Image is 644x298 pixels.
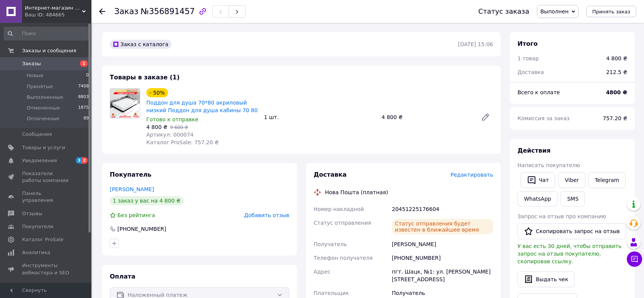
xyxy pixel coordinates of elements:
span: Заказы и сообщения [22,47,76,54]
a: Редактировать [478,110,493,125]
span: Запрос на отзыв про компанию [517,213,606,219]
div: 4 800 ₴ [606,55,627,62]
span: У вас есть 30 дней, чтобы отправить запрос на отзыв покупателю, скопировав ссылку. [517,243,622,264]
b: 4800 ₴ [606,89,627,95]
a: Viber [558,172,585,188]
span: Плательщик [314,290,349,296]
span: Аналитика [22,249,50,256]
span: №356891457 [141,7,195,16]
button: Чат [521,172,555,188]
span: Оплаченные [27,115,59,122]
span: 7408 [78,83,89,90]
span: Каталог ProSale [22,236,63,243]
span: 0 [86,72,89,79]
div: 20451225176604 [390,202,495,216]
div: Статус заказа [478,8,529,15]
img: Поддон для душа 70*80 акриловый низкий Поддон для душа кабины 70 80 [110,89,140,118]
span: Покупатели [22,223,53,230]
div: Статус отправления будет известен в ближайшее время [392,219,493,234]
button: Чат с покупателем [627,251,642,267]
span: Интернет-магазин Строй Дом [25,5,82,11]
a: Telegram [588,172,626,188]
span: Редактировать [450,172,493,178]
div: пгт. Шацк, №1: ул. [PERSON_NAME][STREET_ADDRESS] [390,265,495,286]
div: [PHONE_NUMBER] [390,251,495,265]
span: Получатель [314,241,347,247]
div: 1 шт. [261,112,379,122]
div: [PERSON_NAME] [390,237,495,251]
span: Инструменты вебмастера и SEO [22,262,70,276]
span: Управление сайтом [22,282,70,296]
span: Заказы [22,60,41,67]
div: Заказ с каталога [110,40,171,49]
a: [PERSON_NAME] [110,186,154,192]
div: 4 800 ₴ [378,112,475,122]
span: Покупатель [110,171,151,178]
span: Доставка [314,171,347,178]
span: 757.20 ₴ [603,115,627,121]
span: Уведомления [22,157,57,164]
span: Товары в заказе (1) [110,74,179,81]
span: Телефон получателя [314,255,373,261]
span: Показатели работы компании [22,170,70,184]
span: Действия [517,147,551,154]
a: Поддон для душа 70*80 акриловый низкий Поддон для душа кабины 70 80 [146,100,258,113]
span: Принять заказ [592,9,630,14]
span: 4 800 ₴ [146,124,167,130]
div: Нова Пошта (платная) [323,188,390,196]
span: Выполненные [27,94,63,101]
span: Написать покупателю [517,162,580,168]
div: Ваш ID: 484665 [25,11,91,18]
span: Отмененные [27,105,60,111]
input: Поиск [4,27,90,40]
span: Всего к оплате [517,89,560,95]
span: Без рейтинга [117,212,155,218]
span: Комиссия за заказ [517,115,570,121]
span: 89 [83,115,89,122]
span: 3 [76,157,82,164]
span: Артикул: 000074 [146,132,194,138]
span: Выполнен [540,8,569,14]
span: Товары и услуги [22,144,65,151]
span: Оплата [110,273,135,280]
a: WhatsApp [517,191,557,206]
span: Сообщения [22,131,52,138]
span: 2 [82,157,88,164]
div: [PHONE_NUMBER] [117,225,167,233]
div: 212.5 ₴ [602,64,632,81]
span: Принятые [27,83,53,90]
div: 1 заказ у вас на 4 800 ₴ [110,196,184,205]
div: Вернуться назад [99,8,105,15]
span: 1 [80,60,88,67]
span: Заказ [114,7,138,16]
span: Статус отправления [314,220,371,226]
span: Добавить отзыв [244,212,289,218]
time: [DATE] 15:06 [458,41,493,47]
span: 1 товар [517,55,539,61]
span: Каталог ProSale: 757.20 ₴ [146,139,219,145]
span: Панель управления [22,190,70,204]
span: Отзывы [22,210,42,217]
span: Итого [517,40,538,47]
span: 9 600 ₴ [170,125,188,130]
span: Готово к отправке [146,116,199,122]
button: SMS [561,191,585,206]
span: Номер накладной [314,206,364,212]
span: Адрес [314,269,330,275]
button: Выдать чек [517,271,575,287]
span: 8803 [78,94,89,101]
button: Скопировать запрос на отзыв [517,223,626,239]
div: - 50% [146,88,168,97]
button: Принять заказ [586,6,636,17]
span: 1875 [78,105,89,111]
span: Доставка [517,69,544,75]
span: Новые [27,72,43,79]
